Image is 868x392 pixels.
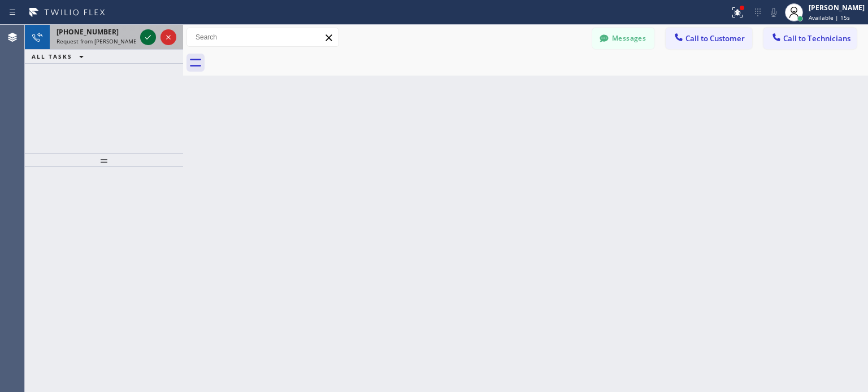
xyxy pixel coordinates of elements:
button: Reject [160,29,176,45]
span: ALL TASKS [32,52,72,60]
button: Accept [140,29,156,45]
span: Available | 15s [809,14,850,21]
input: Search [187,28,338,46]
span: Request from [PERSON_NAME] (direct) [57,37,159,45]
button: Call to Technicians [763,28,857,49]
span: [PHONE_NUMBER] [57,27,119,37]
div: [PERSON_NAME] [809,3,865,12]
span: Call to Technicians [783,33,850,43]
button: ALL TASKS [25,50,95,63]
button: Mute [766,5,782,20]
span: Call to Customer [685,33,745,43]
button: Messages [592,28,654,49]
button: Call to Customer [666,28,752,49]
